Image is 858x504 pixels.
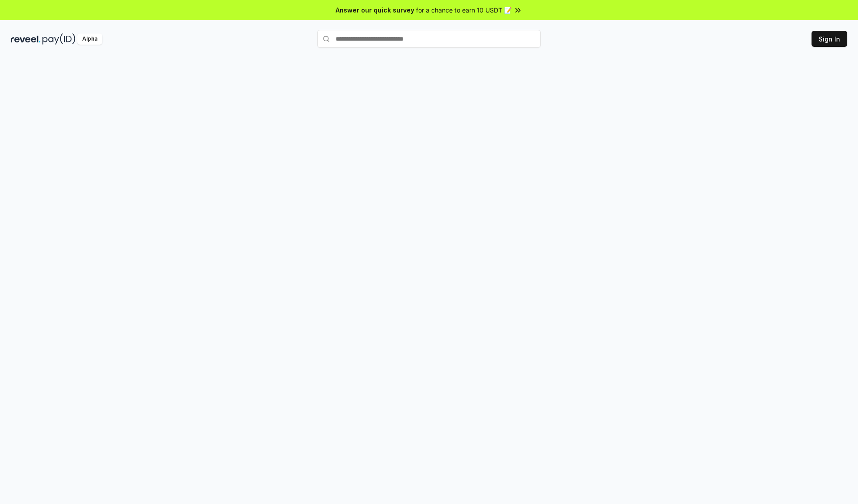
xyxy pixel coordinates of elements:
span: for a chance to earn 10 USDT 📝 [416,5,512,15]
img: pay_id [42,33,76,45]
img: reveel_dark [11,33,41,45]
span: Answer our quick survey [336,5,414,15]
div: Alpha [77,33,102,45]
button: Sign In [812,31,847,47]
